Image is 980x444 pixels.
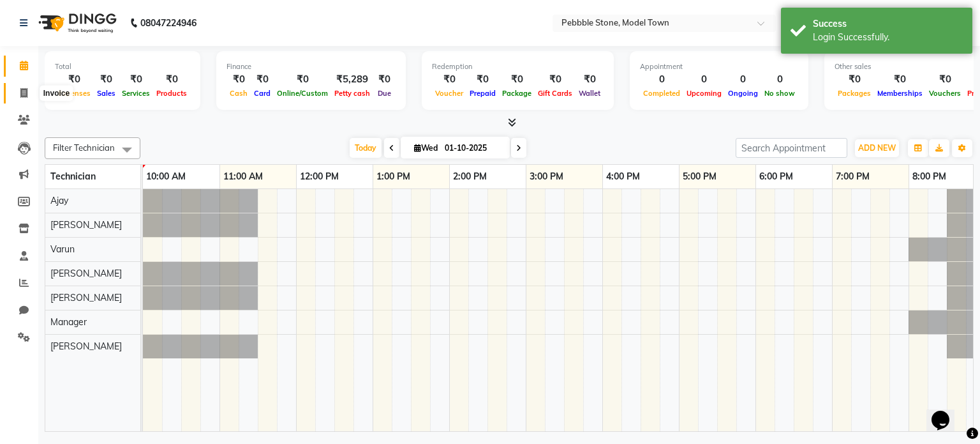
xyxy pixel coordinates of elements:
[835,89,874,98] span: Packages
[855,139,899,157] button: ADD NEW
[226,72,251,87] div: ₹0
[926,72,964,87] div: ₹0
[251,72,274,87] div: ₹0
[153,72,190,87] div: ₹0
[432,61,604,72] div: Redemption
[251,89,274,98] span: Card
[926,89,964,98] span: Vouchers
[736,138,847,158] input: Search Appointment
[50,268,122,279] span: [PERSON_NAME]
[373,167,413,186] a: 1:00 PM
[926,393,967,431] iframe: chat widget
[535,89,575,98] span: Gift Cards
[297,167,342,186] a: 12:00 PM
[50,195,68,206] span: Ajay
[858,143,896,153] span: ADD NEW
[874,89,926,98] span: Memberships
[119,89,153,98] span: Services
[119,72,153,87] div: ₹0
[499,72,535,87] div: ₹0
[575,89,604,98] span: Wallet
[94,89,119,98] span: Sales
[874,72,926,87] div: ₹0
[683,72,725,87] div: 0
[761,89,798,98] span: No show
[499,89,535,98] span: Package
[375,89,394,98] span: Due
[50,219,122,231] span: [PERSON_NAME]
[813,17,963,31] div: Success
[466,89,499,98] span: Prepaid
[331,72,373,87] div: ₹5,289
[226,61,396,72] div: Finance
[50,292,122,303] span: [PERSON_NAME]
[350,138,382,158] span: Today
[450,167,490,186] a: 2:00 PM
[50,243,75,255] span: Varun
[466,72,499,87] div: ₹0
[835,72,874,87] div: ₹0
[756,167,796,186] a: 6:00 PM
[411,143,441,153] span: Wed
[40,86,73,101] div: Invoice
[140,5,197,41] b: 08047224946
[640,61,798,72] div: Appointment
[683,89,725,98] span: Upcoming
[53,142,115,153] span: Filter Technician
[143,167,189,186] a: 10:00 AM
[220,167,266,186] a: 11:00 AM
[50,171,96,182] span: Technician
[535,72,575,87] div: ₹0
[640,89,683,98] span: Completed
[679,167,720,186] a: 5:00 PM
[725,89,761,98] span: Ongoing
[813,31,963,44] div: Login Successfully.
[725,72,761,87] div: 0
[226,89,251,98] span: Cash
[432,72,466,87] div: ₹0
[441,139,505,158] input: 2025-10-01
[33,5,120,41] img: logo
[331,89,373,98] span: Petty cash
[640,72,683,87] div: 0
[50,341,122,352] span: [PERSON_NAME]
[575,72,604,87] div: ₹0
[55,61,190,72] div: Total
[373,72,396,87] div: ₹0
[55,72,94,87] div: ₹0
[274,89,331,98] span: Online/Custom
[603,167,643,186] a: 4:00 PM
[432,89,466,98] span: Voucher
[153,89,190,98] span: Products
[526,167,567,186] a: 3:00 PM
[274,72,331,87] div: ₹0
[909,167,949,186] a: 8:00 PM
[50,316,87,328] span: Manager
[94,72,119,87] div: ₹0
[833,167,873,186] a: 7:00 PM
[761,72,798,87] div: 0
